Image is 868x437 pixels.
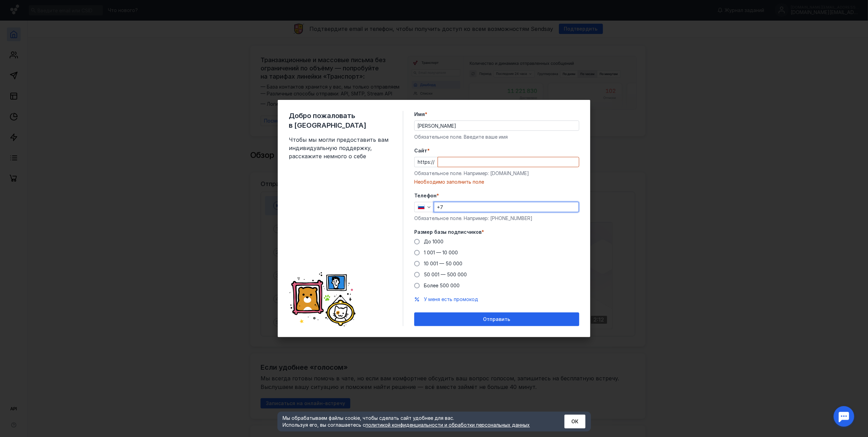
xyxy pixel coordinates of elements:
button: У меня есть промокод [424,296,478,303]
span: Cайт [414,147,427,154]
span: Телефон [414,192,437,199]
span: Размер базы подписчиков [414,229,482,235]
span: Отправить [483,317,510,322]
span: У меня есть промокод [424,296,478,302]
span: Добро пожаловать в [GEOGRAPHIC_DATA] [289,111,392,130]
div: Необходимо заполнить поле [414,179,579,185]
button: ОК [564,415,585,428]
span: 10 001 — 50 000 [424,261,462,266]
span: Имя [414,111,425,118]
span: Более 500 000 [424,283,460,288]
span: До 1000 [424,239,443,244]
div: Мы обрабатываем файлы cookie, чтобы сделать сайт удобнее для вас. Используя его, вы соглашаетесь c [283,415,548,428]
span: Чтобы мы могли предоставить вам индивидуальную поддержку, расскажите немного о себе [289,136,392,160]
span: 50 001 — 500 000 [424,272,467,277]
div: Обязательное поле. Введите ваше имя [414,134,579,140]
div: Обязательное поле. Например: [DOMAIN_NAME] [414,170,579,177]
button: Отправить [414,312,579,326]
span: 1 001 — 10 000 [424,250,458,255]
a: политикой конфиденциальности и обработки персональных данных [366,422,530,428]
div: Обязательное поле. Например: [PHONE_NUMBER] [414,215,579,222]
